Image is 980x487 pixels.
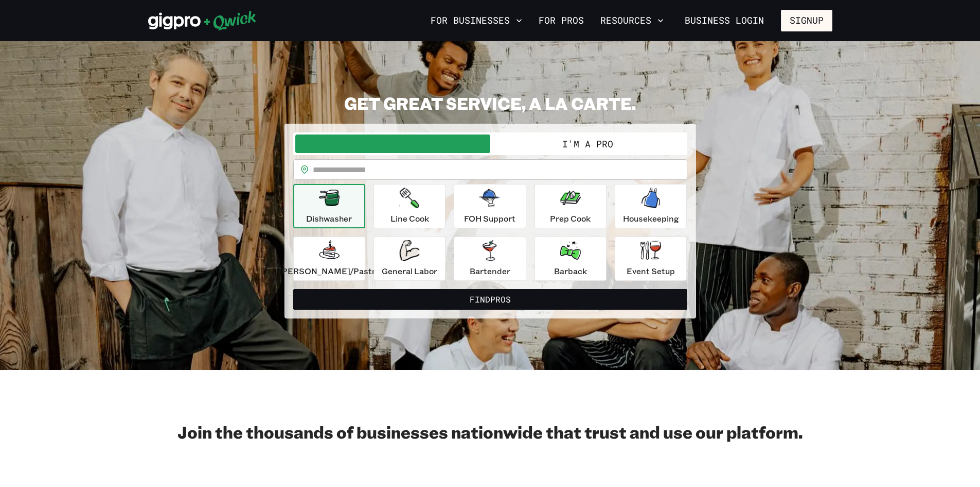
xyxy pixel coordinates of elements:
p: Prep Cook [550,212,591,225]
a: Business Login [676,10,773,31]
button: I'm a Pro [490,135,685,153]
button: [PERSON_NAME]/Pastry [293,237,365,281]
p: Event Setup [627,265,675,277]
button: Event Setup [615,237,687,281]
button: Line Cook [373,184,446,228]
button: FindPros [293,289,687,310]
p: Bartender [470,265,510,277]
p: Line Cook [390,212,429,225]
a: For Pros [534,12,588,29]
p: General Labor [382,265,437,277]
button: Prep Cook [534,184,607,228]
button: Housekeeping [615,184,687,228]
p: Barback [554,265,587,277]
button: For Businesses [426,12,526,29]
button: FOH Support [454,184,526,228]
button: Resources [596,12,668,29]
h2: GET GREAT SERVICE, A LA CARTE. [284,93,696,113]
p: Dishwasher [306,212,352,225]
button: General Labor [373,237,446,281]
button: Barback [534,237,607,281]
p: FOH Support [464,212,515,225]
p: Housekeeping [623,212,679,225]
h2: Join the thousands of businesses nationwide that trust and use our platform. [148,422,832,442]
button: Dishwasher [293,184,365,228]
button: Signup [781,10,832,31]
button: Bartender [454,237,526,281]
p: [PERSON_NAME]/Pastry [279,265,380,277]
button: I'm a Business [295,135,490,153]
